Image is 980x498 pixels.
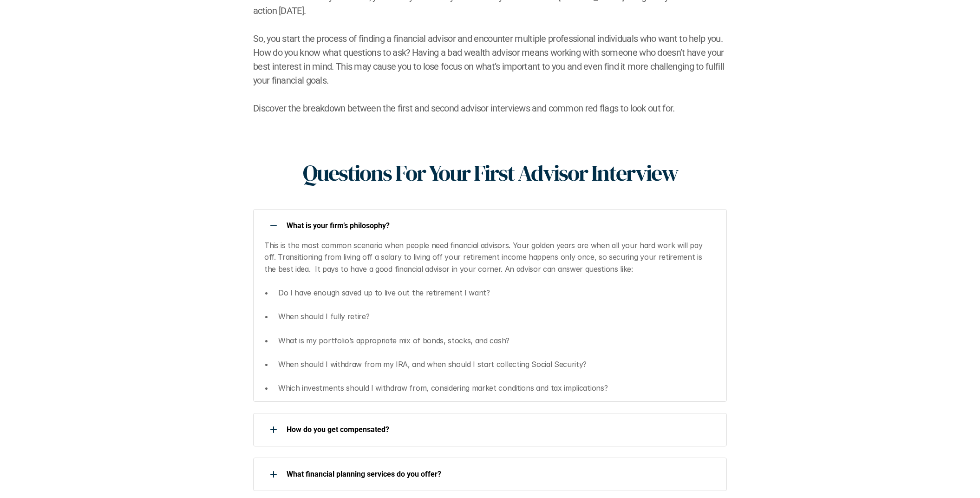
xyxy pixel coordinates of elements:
p: What is your firm’s philosophy? [287,221,715,230]
p: Which investments should I withdraw from, considering market conditions and tax implications? [278,382,715,394]
p: How do you get compensated? [287,425,715,434]
h1: Questions For Your First Advisor Interview [303,160,678,187]
p: Do I have enough saved up to live out the retirement I want? [278,287,715,311]
p: What is my portfolio’s appropriate mix of bonds, stocks, and cash? [278,335,715,359]
p: When should I withdraw from my IRA, and when should I start collecting Social Security? [278,359,715,382]
p: When should I fully retire? [278,311,715,334]
p: What financial planning services do you offer? [287,470,715,478]
p: This is the most common scenario when people need financial advisors. Your golden years are when ... [264,240,715,287]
